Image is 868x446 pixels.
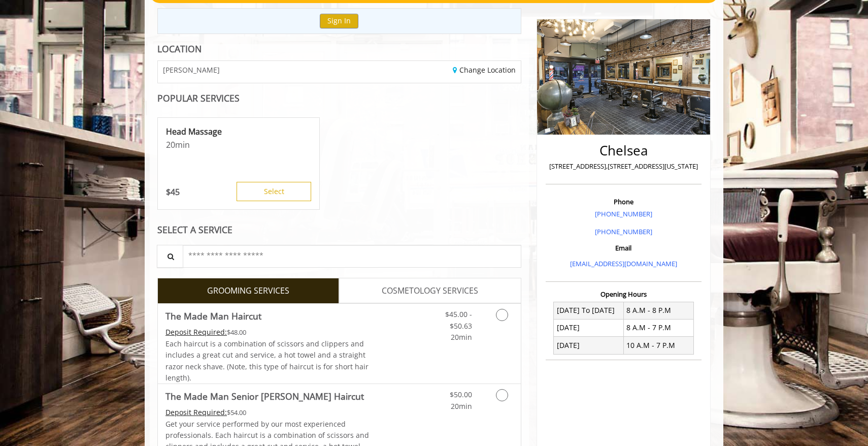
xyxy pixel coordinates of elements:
[445,309,472,330] span: $45.00 - $50.63
[157,245,183,268] button: Service Search
[320,14,358,28] button: Sign In
[207,284,289,298] span: GROOMING SERVICES
[595,227,652,236] a: [PHONE_NUMBER]
[165,389,364,403] b: The Made Man Senior [PERSON_NAME] Haircut
[157,225,521,235] div: SELECT A SERVICE
[554,337,624,354] td: [DATE]
[166,126,311,137] p: Head Massage
[623,337,693,354] td: 10 A.M - 7 P.M
[623,302,693,319] td: 8 A.M - 8 P.M
[451,401,472,411] span: 20min
[450,390,472,399] span: $50.00
[546,291,702,298] h3: Opening Hours
[157,92,240,104] b: POPULAR SERVICES
[157,43,202,55] b: LOCATION
[165,407,370,418] div: $54.00
[554,319,624,336] td: [DATE]
[237,182,311,201] button: Select
[175,139,190,150] span: min
[453,65,516,75] a: Change Location
[166,139,311,150] p: 20
[595,209,652,218] a: [PHONE_NUMBER]
[165,327,370,338] div: $48.00
[548,143,699,158] h2: Chelsea
[165,327,227,337] span: This service needs some Advance to be paid before we block your appointment
[165,309,261,323] b: The Made Man Haircut
[165,407,227,417] span: This service needs some Advance to be paid before we block your appointment
[163,66,220,74] span: [PERSON_NAME]
[554,302,624,319] td: [DATE] To [DATE]
[548,198,699,205] h3: Phone
[548,161,699,172] p: [STREET_ADDRESS],[STREET_ADDRESS][US_STATE]
[623,319,693,336] td: 8 A.M - 7 P.M
[166,186,180,198] p: 45
[548,244,699,251] h3: Email
[165,339,369,383] span: Each haircut is a combination of scissors and clippers and includes a great cut and service, a ho...
[570,259,677,268] a: [EMAIL_ADDRESS][DOMAIN_NAME]
[451,332,472,342] span: 20min
[166,186,171,198] span: $
[382,284,478,298] span: COSMETOLOGY SERVICES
